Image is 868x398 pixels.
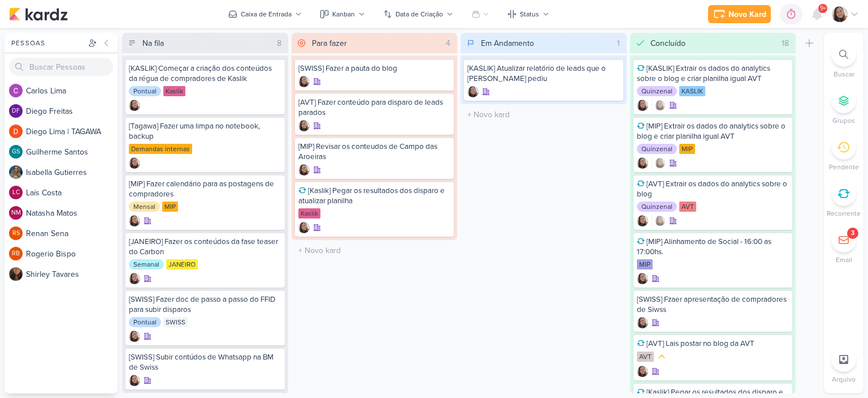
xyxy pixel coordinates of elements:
div: [Tagawa] Fazer uma limpa no notebook, backup [129,121,281,142]
p: GS [12,149,20,155]
img: Sharlene Khoury [298,164,310,176]
img: Sharlene Khoury [129,157,140,169]
div: [SWISS] Fazer a pauta do blog [298,63,451,74]
div: Pessoas [9,38,86,48]
img: Sharlene Khoury [654,157,666,169]
div: [KASLIK] Extrair os dados do analytics sobre o blog e criar planilha igual AVT [637,63,789,84]
div: Criador(a): Sharlene Khoury [129,331,140,342]
p: Arquivo [832,374,856,384]
img: Diego Lima | TAGAWA [9,125,23,138]
div: C a r l o s L i m a [26,85,118,97]
div: Criador(a): Sharlene Khoury [129,273,140,284]
div: MIP [679,144,695,154]
div: Prioridade Média [656,351,667,362]
p: LC [12,190,20,196]
div: Rogerio Bispo [9,247,23,260]
div: Colaboradores: Sharlene Khoury [652,215,666,226]
div: Semanal [129,259,164,269]
div: MIP [637,259,653,269]
div: [MIP] Fazer calendário para as postagens de compradores [129,179,281,199]
div: [KASLIK] Começar a criação dos conteúdos da régua de compradores de Kaslik [129,63,281,84]
div: R o g e r i o B i s p o [26,248,118,260]
p: DF [12,108,20,114]
div: I s a b e l l a G u t i e r r e s [26,166,118,178]
input: Buscar Pessoas [9,58,113,76]
div: Guilherme Santos [9,145,23,159]
div: D i e g o L i m a | T A G A W A [26,126,118,138]
div: Quinzenal [637,86,677,96]
div: D i e g o F r e i t a s [26,105,118,117]
p: NM [11,210,21,216]
div: Criador(a): Sharlene Khoury [298,76,310,87]
img: Sharlene Khoury [654,215,666,226]
img: Isabella Gutierres [9,165,23,179]
div: [AVT] Fazer conteúdo para disparo de leads parados [298,97,451,118]
div: Quinzenal [637,144,677,154]
li: Ctrl + F [824,42,863,79]
p: Recorrente [827,208,861,219]
div: Renan Sena [9,226,23,240]
img: Sharlene Khoury [298,76,310,87]
img: Sharlene Khoury [467,86,479,97]
input: + Novo kard [463,106,624,123]
div: [SWISS] Fzaer apresentação de compradores de Siwss [637,294,789,315]
div: 1 [613,37,624,49]
div: AVT [679,202,696,212]
input: + Novo kard [294,242,455,259]
div: [Kaslik] Pegar os resultados dos disparo e atualizar planilha [298,186,451,206]
img: Sharlene Khoury [129,273,140,284]
div: [SWISS] Fazer doc de passo a passo do FFID para subir disparos [129,294,281,315]
img: Carlos Lima [9,84,23,97]
div: Colaboradores: Sharlene Khoury [652,100,666,111]
div: Mensal [129,202,160,212]
div: KASLIK [679,86,705,96]
div: Pontual [129,317,161,327]
img: Sharlene Khoury [654,100,666,111]
img: Sharlene Khoury [637,317,648,328]
div: [KASLIK] Atualizar relatório de leads que o Otávio pediu [467,63,620,84]
img: Sharlene Khoury [129,331,140,342]
p: Pendente [829,162,859,172]
div: JANEIRO [166,259,198,269]
div: 8 [272,37,286,49]
div: Criador(a): Sharlene Khoury [129,100,140,111]
div: 4 [441,37,455,49]
img: Sharlene Khoury [298,120,310,131]
div: [AVT] Lais postar no blog da AVT [637,339,789,349]
img: Sharlene Khoury [637,273,648,284]
img: Sharlene Khoury [129,215,140,226]
div: Quinzenal [637,202,677,212]
div: 3 [851,229,854,238]
img: Sharlene Khoury [832,6,848,22]
img: Sharlene Khoury [298,222,310,233]
img: Sharlene Khoury [637,366,648,377]
span: 9+ [820,4,826,13]
img: Shirley Tavares [9,267,23,281]
div: Criador(a): Sharlene Khoury [637,157,648,169]
div: MIP [162,202,178,212]
p: Buscar [834,69,854,79]
div: Criador(a): Sharlene Khoury [467,86,479,97]
button: Novo Kard [708,5,771,23]
div: Kaslik [298,208,320,219]
div: [JANEIRO] Fazer os conteúdos da fase teaser do Carbon [129,237,281,257]
div: SWISS [163,317,188,327]
div: G u i l h e r m e S a n t o s [26,146,118,158]
div: Criador(a): Sharlene Khoury [637,215,648,226]
div: AVT [637,352,654,362]
div: Kaslik [163,86,185,96]
div: [MIP] Extrair os dados do analytics sobre o blog e criar planilha igual AVT [637,121,789,142]
div: Criador(a): Sharlene Khoury [637,273,648,284]
p: Email [836,255,852,265]
p: Grupos [832,115,855,126]
img: kardz.app [9,7,68,21]
p: RB [12,251,20,257]
div: Criador(a): Sharlene Khoury [129,157,140,169]
div: Demandas internas [129,144,192,154]
div: Laís Costa [9,186,23,199]
div: [AVT] Extrair os dados do analytics sobre o blog [637,179,789,199]
div: R e n a n S e n a [26,228,118,239]
div: [MIP] Alinhamento de Social - 16:00 as 17:00hs. [637,237,789,257]
div: Diego Freitas [9,104,23,118]
div: Colaboradores: Sharlene Khoury [652,157,666,169]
